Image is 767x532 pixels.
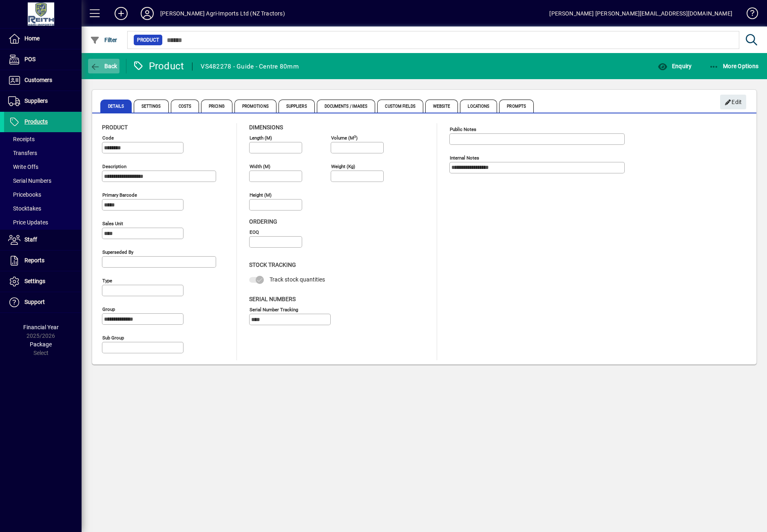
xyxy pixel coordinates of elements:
[250,192,272,198] mat-label: Height (m)
[249,296,296,302] span: Serial Numbers
[108,6,134,21] button: Add
[102,192,137,198] mat-label: Primary barcode
[102,278,112,284] mat-label: Type
[656,59,694,73] button: Enquiry
[134,6,160,21] button: Profile
[24,257,44,264] span: Reports
[8,164,38,170] span: Write Offs
[725,95,742,109] span: Edit
[160,7,285,20] div: [PERSON_NAME] Agri-Imports Ltd (NZ Tractors)
[250,306,298,312] mat-label: Serial Number tracking
[8,150,37,156] span: Transfers
[4,146,82,160] a: Transfers
[425,100,458,113] span: Website
[709,63,759,69] span: More Options
[707,59,761,73] button: More Options
[24,236,37,243] span: Staff
[4,174,82,188] a: Serial Numbers
[4,188,82,202] a: Pricebooks
[82,59,126,73] app-page-header-button: Back
[88,59,119,73] button: Back
[4,132,82,146] a: Receipts
[201,60,299,73] div: VS482278 - Guide - Centre 80mm
[8,136,35,142] span: Receipts
[4,49,82,70] a: POS
[250,164,270,169] mat-label: Width (m)
[8,219,48,226] span: Price Updates
[102,306,115,312] mat-label: Group
[90,37,117,43] span: Filter
[134,100,169,113] span: Settings
[249,262,296,268] span: Stock Tracking
[8,191,41,198] span: Pricebooks
[102,124,128,131] span: Product
[4,230,82,250] a: Staff
[24,56,35,62] span: POS
[24,278,45,284] span: Settings
[8,205,41,212] span: Stocktakes
[90,63,117,69] span: Back
[4,202,82,215] a: Stocktakes
[4,250,82,271] a: Reports
[24,35,40,42] span: Home
[249,218,277,225] span: Ordering
[30,341,52,348] span: Package
[317,100,376,113] span: Documents / Images
[331,164,355,169] mat-label: Weight (Kg)
[137,36,159,44] span: Product
[102,249,133,255] mat-label: Superseded by
[24,98,48,104] span: Suppliers
[171,100,199,113] span: Costs
[23,324,59,330] span: Financial Year
[100,100,132,113] span: Details
[270,276,325,283] span: Track stock quantities
[102,335,124,341] mat-label: Sub group
[377,100,423,113] span: Custom Fields
[460,100,497,113] span: Locations
[450,126,476,132] mat-label: Public Notes
[549,7,732,20] div: [PERSON_NAME] [PERSON_NAME][EMAIL_ADDRESS][DOMAIN_NAME]
[4,70,82,91] a: Customers
[201,100,232,113] span: Pricing
[4,271,82,292] a: Settings
[250,135,272,141] mat-label: Length (m)
[354,134,356,138] sup: 3
[4,292,82,313] a: Support
[88,33,119,47] button: Filter
[4,160,82,174] a: Write Offs
[499,100,534,113] span: Prompts
[658,63,692,69] span: Enquiry
[740,2,757,28] a: Knowledge Base
[24,299,45,305] span: Support
[24,77,52,83] span: Customers
[102,221,123,226] mat-label: Sales unit
[4,215,82,229] a: Price Updates
[102,135,114,141] mat-label: Code
[720,95,746,109] button: Edit
[133,60,184,73] div: Product
[331,135,358,141] mat-label: Volume (m )
[279,100,315,113] span: Suppliers
[24,118,48,125] span: Products
[102,164,126,169] mat-label: Description
[4,29,82,49] a: Home
[4,91,82,111] a: Suppliers
[250,229,259,235] mat-label: EOQ
[8,177,51,184] span: Serial Numbers
[450,155,479,161] mat-label: Internal Notes
[249,124,283,131] span: Dimensions
[234,100,276,113] span: Promotions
